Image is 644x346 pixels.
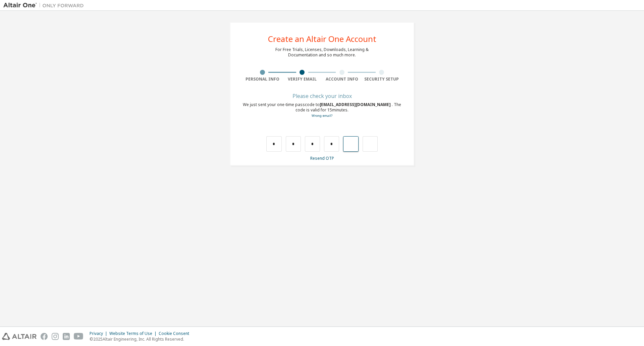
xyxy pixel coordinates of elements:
[159,331,193,336] div: Cookie Consent
[243,77,282,82] div: Personal Info
[310,155,334,161] a: Resend OTP
[3,2,87,9] img: Altair One
[41,333,48,340] img: facebook.svg
[312,113,332,118] a: Go back to the registration form
[243,102,401,118] div: We just sent your one-time passcode to . The code is valid for 15 minutes.
[90,331,109,336] div: Privacy
[2,333,37,340] img: altair_logo.svg
[268,35,376,43] div: Create an Altair One Account
[90,336,193,342] p: © 2025 Altair Engineering, Inc. All Rights Reserved.
[109,331,159,336] div: Website Terms of Use
[243,94,401,98] div: Please check your inbox
[52,333,59,340] img: instagram.svg
[362,77,402,82] div: Security Setup
[282,77,322,82] div: Verify Email
[275,47,369,58] div: For Free Trials, Licenses, Downloads, Learning & Documentation and so much more.
[74,333,84,340] img: youtube.svg
[63,333,70,340] img: linkedin.svg
[320,102,392,107] span: [EMAIL_ADDRESS][DOMAIN_NAME]
[322,77,362,82] div: Account Info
